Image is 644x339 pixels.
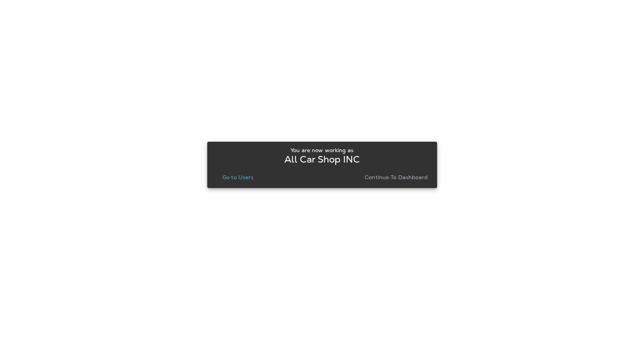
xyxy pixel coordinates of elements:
p: Continue to Dashboard [365,174,428,180]
button: Continue to Dashboard [362,172,431,183]
p: You are now working as [291,147,353,153]
p: Go to Users [223,174,254,180]
button: Go to Users [219,172,257,183]
p: All Car Shop INC [284,156,360,163]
